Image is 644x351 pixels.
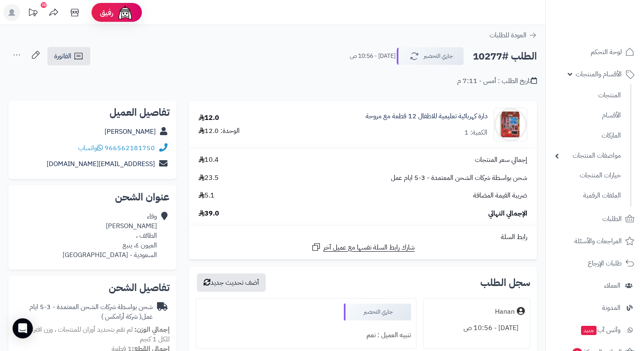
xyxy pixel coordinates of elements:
[41,2,47,8] div: 10
[429,320,525,336] div: [DATE] - 10:56 ص
[475,155,527,165] span: إجمالي سعر المنتجات
[551,42,639,62] a: لوحة التحكم
[576,68,622,80] span: الأقسام والمنتجات
[15,192,170,202] h2: عنوان الشحن
[192,232,534,242] div: رابط السلة
[457,76,537,86] div: تاريخ الطلب : أمس - 7:11 م
[199,113,219,123] div: 12.0
[199,173,219,183] span: 23.5
[490,30,526,40] span: العودة للطلبات
[197,273,266,292] button: أضف تحديث جديد
[397,47,464,65] button: جاري التحضير
[490,30,537,40] a: العودة للطلبات
[350,52,395,60] small: [DATE] - 10:56 ص
[473,48,537,65] h2: الطلب #10277
[117,4,134,21] img: ai-face.png
[101,312,141,322] span: ( شركة أرامكس )
[22,325,170,344] span: لم تقم بتحديد أوزان للمنتجات ، وزن افتراضي للكل 1 كجم
[311,242,415,252] a: شارك رابط السلة نفسها مع عميل آخر
[473,191,527,200] span: ضريبة القيمة المضافة
[199,209,219,218] span: 39.0
[551,209,639,229] a: الطلبات
[100,8,113,18] span: رفيق
[480,278,530,288] h3: سجل الطلب
[591,46,622,58] span: لوحة التحكم
[323,243,415,252] span: شارك رابط السلة نفسها مع عميل آخر
[588,257,622,269] span: طلبات الإرجاع
[604,280,620,291] span: العملاء
[15,283,170,293] h2: تفاصيل الشحن
[105,143,155,153] a: 966562181750
[551,231,639,251] a: المراجعات والأسئلة
[587,22,636,40] img: logo-2.png
[15,302,153,322] div: شحن بواسطة شركات الشحن المعتمدة - 3-5 ايام عمل
[488,209,527,218] span: الإجمالي النهائي
[464,128,487,138] div: الكمية: 1
[63,212,157,260] div: وفاء [PERSON_NAME] الطائف ، العيون ٤، ينبع السعودية - [GEOGRAPHIC_DATA]
[551,320,639,340] a: وآتس آبجديد
[494,108,527,141] img: 502a2411-dfe0-4d8d-841e-327ce5bbd148-removebg-preview-90x90.jpg
[551,187,625,205] a: الملفات الرقمية
[78,143,103,153] a: واتساب
[134,325,170,335] strong: إجمالي الوزن:
[581,326,597,335] span: جديد
[344,304,411,320] div: جاري التحضير
[199,126,240,136] div: الوحدة: 12.0
[105,127,156,137] a: [PERSON_NAME]
[199,191,215,200] span: 5.1
[551,127,625,145] a: الماركات
[15,107,170,117] h2: تفاصيل العميل
[391,173,527,183] span: شحن بواسطة شركات الشحن المعتمدة - 3-5 ايام عمل
[551,298,639,318] a: المدونة
[602,213,622,225] span: الطلبات
[551,147,625,165] a: مواصفات المنتجات
[602,302,620,314] span: المدونة
[47,47,90,65] a: الفاتورة
[366,112,487,121] a: دارة كهربائية تعليمية للاطفال 12 قطعة مع مروحة
[201,327,411,343] div: تنبيه العميل : نعم
[580,324,620,336] span: وآتس آب
[551,276,639,296] a: العملاء
[199,155,219,165] span: 10.4
[574,235,622,247] span: المراجعات والأسئلة
[47,159,155,169] a: [EMAIL_ADDRESS][DOMAIN_NAME]
[13,318,33,338] div: Open Intercom Messenger
[551,253,639,273] a: طلبات الإرجاع
[22,4,43,23] a: تحديثات المنصة
[551,107,625,125] a: الأقسام
[495,307,515,317] div: Hanan
[54,51,71,61] span: الفاتورة
[551,166,625,185] a: خيارات المنتجات
[551,86,625,104] a: المنتجات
